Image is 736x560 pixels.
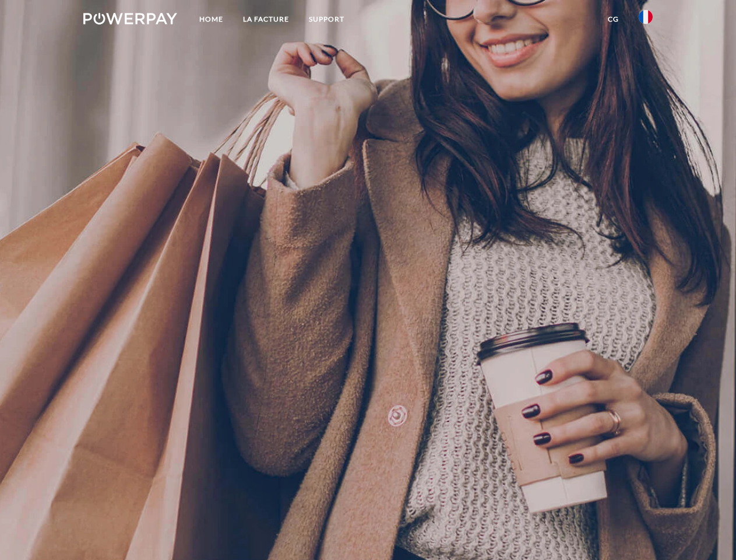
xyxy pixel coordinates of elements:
[598,9,629,30] a: CG
[233,9,299,30] a: LA FACTURE
[189,9,233,30] a: Home
[299,9,354,30] a: Support
[639,10,653,24] img: fr
[83,13,177,24] img: logo-powerpay-white.svg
